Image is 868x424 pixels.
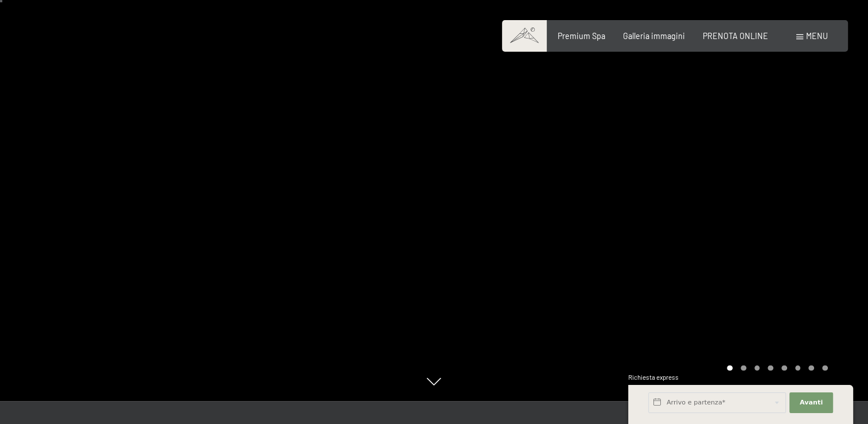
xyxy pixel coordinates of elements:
[822,365,828,371] div: Carousel Page 8
[795,365,801,371] div: Carousel Page 6
[789,392,833,413] button: Avanti
[741,365,746,371] div: Carousel Page 2
[703,31,768,41] a: PRENOTA ONLINE
[727,365,733,371] div: Carousel Page 1 (Current Slide)
[808,365,814,371] div: Carousel Page 7
[628,373,679,381] span: Richiesta express
[723,365,827,371] div: Carousel Pagination
[781,365,787,371] div: Carousel Page 5
[806,31,828,41] span: Menu
[768,365,773,371] div: Carousel Page 4
[754,365,760,371] div: Carousel Page 3
[623,31,685,41] a: Galleria immagini
[800,398,823,407] span: Avanti
[558,31,605,41] a: Premium Spa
